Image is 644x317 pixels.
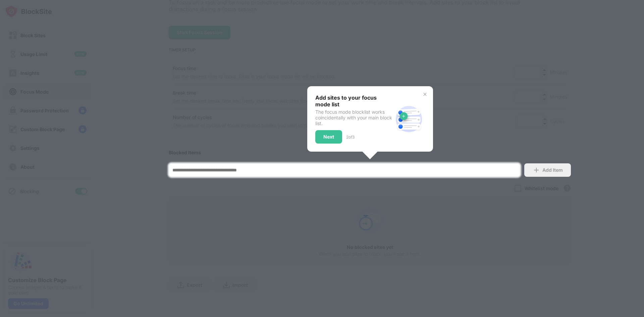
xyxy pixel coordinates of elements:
div: Next [323,134,334,140]
div: 2 of 3 [346,135,355,140]
img: x-button.svg [422,92,428,97]
div: Add Item [542,167,563,173]
img: block-site.svg [393,103,425,135]
div: Add sites to your focus mode list [315,94,393,108]
div: The focus mode blocklist works coincidentally with your main block list. [315,109,393,126]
